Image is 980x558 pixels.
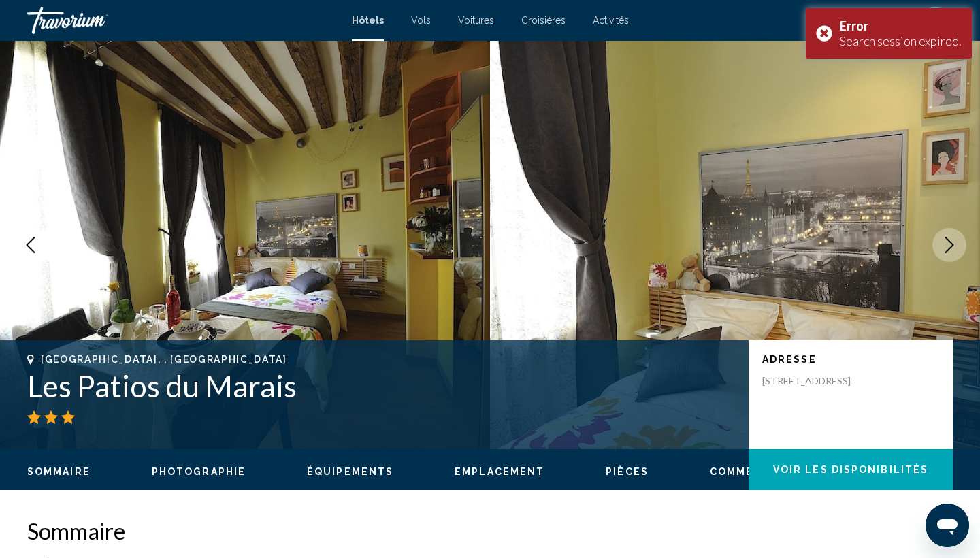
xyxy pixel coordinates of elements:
button: Voir les disponibilités [749,449,953,490]
a: Vols [411,15,431,26]
a: Hôtels [352,15,384,26]
button: User Menu [917,6,953,35]
span: Emplacement [455,466,544,477]
a: Travorium [27,7,338,34]
span: Équipements [307,466,393,477]
span: Voir les disponibilités [773,465,928,476]
a: Activités [593,15,629,26]
button: Sommaire [27,465,91,478]
button: Next image [932,228,966,262]
button: Previous image [14,228,48,262]
a: Croisières [521,15,566,26]
h2: Sommaire [27,517,953,544]
h1: Les Patios du Marais [27,368,735,404]
p: [STREET_ADDRESS] [762,375,871,387]
p: Adresse [762,354,939,365]
button: Commentaires [710,465,805,478]
button: Photographie [152,465,246,478]
button: Pièces [606,465,649,478]
div: Error [840,18,962,33]
iframe: Bouton de lancement de la fenêtre de messagerie [926,504,969,547]
button: Emplacement [455,465,544,478]
div: Search session expired. [840,33,962,48]
span: Pièces [606,466,649,477]
button: Équipements [307,465,393,478]
span: Commentaires [710,466,805,477]
span: [GEOGRAPHIC_DATA], , [GEOGRAPHIC_DATA] [41,354,287,365]
span: Sommaire [27,466,91,477]
span: Photographie [152,466,246,477]
a: Voitures [458,15,494,26]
